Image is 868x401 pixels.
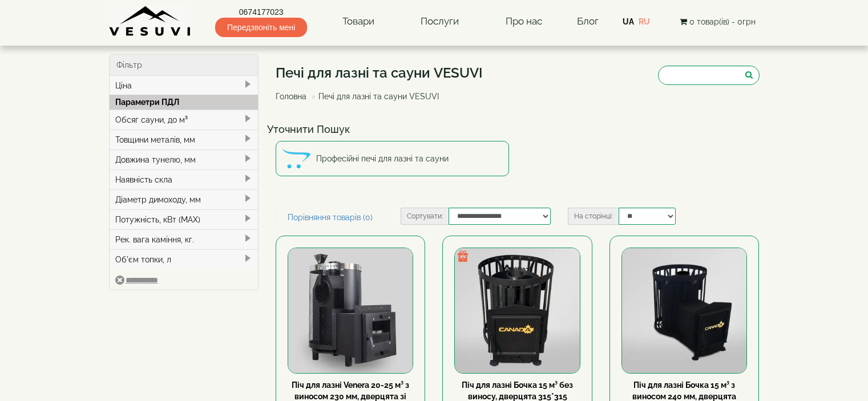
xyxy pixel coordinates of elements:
div: Обсяг сауни, до м³ [110,110,259,129]
a: Про нас [494,9,554,35]
a: Порівняння товарів (0) [276,208,385,227]
a: Професійні печі для лазні та сауни Професійні печі для лазні та сауни [276,141,509,176]
div: Товщини металів, мм [110,129,259,149]
div: Наявність скла [110,169,259,189]
button: 0 товар(ів) - 0грн [676,15,759,28]
li: Печі для лазні та сауни VESUVI [309,91,439,102]
a: Блог [577,15,599,27]
a: RU [639,17,650,26]
div: Ціна [110,76,259,95]
img: Піч для лазні Venera 20-25 м³ з виносом 230 мм, дверцята зі склом [288,248,413,372]
div: Фільтр [110,55,259,76]
span: Передзвоніть мені [215,18,307,37]
a: Товари [331,9,386,35]
a: Головна [276,92,306,101]
label: На сторінці: [568,208,619,225]
a: UA [623,17,634,26]
div: Об'єм топки, л [110,249,259,269]
div: Діаметр димоходу, мм [110,189,259,209]
a: 0674177023 [215,6,307,18]
img: gift [457,250,469,262]
a: Піч для лазні Бочка 15 м³ без виносу, дверцята 315*315 [462,380,573,401]
a: Послуги [409,9,470,35]
h4: Уточнити Пошук [267,124,768,135]
img: Піч для лазні Бочка 15 м³ без виносу, дверцята 315*315 [455,248,579,372]
label: Сортувати: [401,208,449,225]
div: Потужність, кВт (MAX) [110,209,259,229]
span: 0 товар(ів) - 0грн [689,17,756,26]
img: Завод VESUVI [109,6,192,37]
div: Параметри ПДЛ [110,95,259,110]
img: Піч для лазні Бочка 15 м³ з виносом 240 мм, дверцята 315*315 [622,248,746,372]
h1: Печі для лазні та сауни VESUVI [276,66,483,80]
div: Довжина тунелю, мм [110,149,259,169]
img: Професійні печі для лазні та сауни [282,144,310,173]
div: Рек. вага каміння, кг. [110,229,259,249]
